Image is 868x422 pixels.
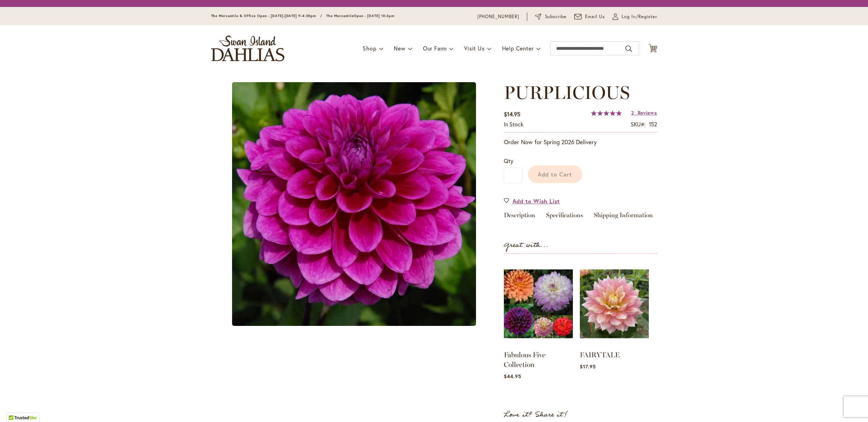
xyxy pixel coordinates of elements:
span: Shop [363,45,376,52]
span: The Mercantile & Office Open - [DATE]-[DATE] 9-4:30pm / The Mercantile [211,14,354,18]
iframe: Launch Accessibility Center [5,397,25,417]
span: Reviews [638,109,657,116]
a: Shipping Information [594,212,653,222]
a: Subscribe [535,13,567,20]
span: Email Us [585,13,605,20]
a: store logo [211,36,284,61]
span: $44.95 [504,373,521,380]
span: In stock [504,120,523,128]
span: Subscribe [545,13,567,20]
img: main product photo [232,82,476,326]
span: Add to Wish List [513,197,560,205]
span: 2 [631,109,634,116]
strong: Great with... [504,240,548,251]
span: New [394,45,405,52]
button: Search [625,43,632,54]
span: Qty [504,157,513,164]
a: Description [504,212,535,222]
a: Log In/Register [613,13,657,20]
img: Fabulous Five Collection [504,261,573,347]
div: 152 [649,120,657,128]
span: Log In/Register [622,13,657,20]
strong: Love it? Share it! [504,409,568,421]
div: 100% [591,110,622,116]
p: Order Now for Spring 2026 Delivery [504,138,657,146]
span: Our Farm [423,45,447,52]
div: Detailed Product Info [504,212,657,222]
strong: SKU [631,120,646,128]
a: Add to Wish List [504,197,560,205]
span: Visit Us [464,45,484,52]
a: Email Us [574,13,605,20]
a: Fabulous Five Collection [504,351,545,369]
span: Open - [DATE] 10-3pm [354,14,394,18]
a: Specifications [546,212,583,222]
span: $17.95 [580,363,596,370]
a: FAIRYTALE [580,351,620,359]
a: 2 Reviews [631,109,657,116]
a: [PHONE_NUMBER] [477,13,520,20]
span: PURPLICIOUS [504,81,630,103]
div: Availability [504,120,523,128]
img: FAIRYTALE [580,261,649,347]
span: Help Center [502,45,534,52]
span: $14.95 [504,110,520,118]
